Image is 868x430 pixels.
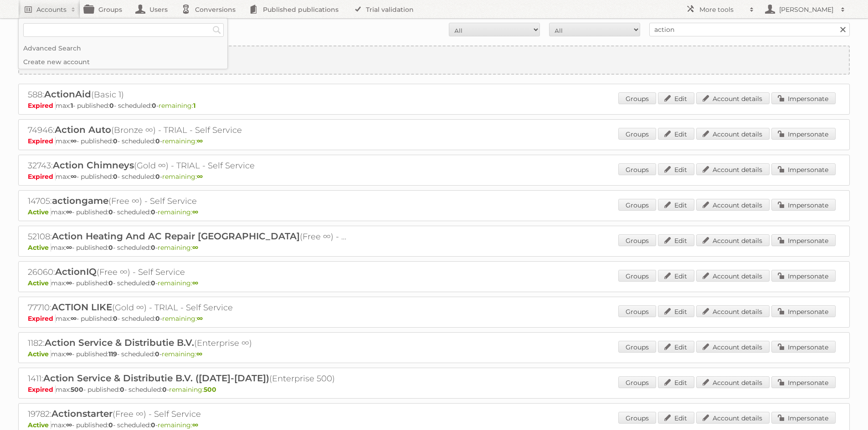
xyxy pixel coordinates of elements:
[28,124,347,136] h2: 74946: (Bronze ∞) - TRIAL - Self Service
[108,208,113,216] strong: 0
[28,160,347,172] h2: 32743: (Gold ∞) - TRIAL - Self Service
[618,270,656,282] a: Groups
[771,412,836,424] a: Impersonate
[71,314,77,323] strong: ∞
[28,266,347,278] h2: 26060: (Free ∞) - Self Service
[28,314,840,323] p: max: - published: - scheduled: -
[771,234,836,246] a: Impersonate
[658,92,694,104] a: Edit
[113,137,118,145] strong: 0
[108,243,113,252] strong: 0
[19,41,227,55] a: Advanced Search
[618,199,656,211] a: Groups
[28,279,840,287] p: max: - published: - scheduled: -
[696,163,770,175] a: Account details
[28,279,51,287] span: Active
[120,385,124,394] strong: 0
[155,172,160,181] strong: 0
[151,279,155,287] strong: 0
[45,337,194,348] span: Action Service & Distributie B.V.
[658,341,694,353] a: Edit
[696,270,770,282] a: Account details
[158,208,198,216] span: remaining:
[113,314,118,323] strong: 0
[162,350,202,358] span: remaining:
[19,46,849,74] a: Create new account
[28,137,840,145] p: max: - published: - scheduled: -
[51,302,112,313] span: ACTION LIKE
[204,385,216,394] strong: 500
[28,350,51,358] span: Active
[155,350,159,358] strong: 0
[28,385,840,394] p: max: - published: - scheduled: -
[28,137,56,145] span: Expired
[696,376,770,388] a: Account details
[55,124,111,135] span: Action Auto
[51,408,113,419] span: Actionstarter
[618,163,656,175] a: Groups
[28,172,840,181] p: max: - published: - scheduled: -
[36,5,67,14] h2: Accounts
[192,208,198,216] strong: ∞
[696,305,770,317] a: Account details
[66,350,72,358] strong: ∞
[658,163,694,175] a: Edit
[618,92,656,104] a: Groups
[28,231,347,243] h2: 52108: (Free ∞) - Self Service
[771,305,836,317] a: Impersonate
[658,412,694,424] a: Edit
[28,243,51,252] span: Active
[28,337,347,349] h2: 1182: (Enterprise ∞)
[151,208,155,216] strong: 0
[19,55,227,69] a: Create new account
[618,412,656,424] a: Groups
[162,314,203,323] span: remaining:
[658,234,694,246] a: Edit
[28,172,56,181] span: Expired
[151,243,155,252] strong: 0
[28,421,840,429] p: max: - published: - scheduled: -
[159,101,195,110] span: remaining:
[28,373,347,384] h2: 1411: (Enterprise 500)
[771,92,836,104] a: Impersonate
[696,92,770,104] a: Account details
[71,385,83,394] strong: 500
[66,208,72,216] strong: ∞
[66,243,72,252] strong: ∞
[155,137,160,145] strong: 0
[162,137,203,145] span: remaining:
[696,412,770,424] a: Account details
[66,279,72,287] strong: ∞
[28,314,56,323] span: Expired
[771,376,836,388] a: Impersonate
[658,199,694,211] a: Edit
[197,314,203,323] strong: ∞
[158,243,198,252] span: remaining:
[197,172,203,181] strong: ∞
[618,376,656,388] a: Groups
[618,234,656,246] a: Groups
[28,101,840,110] p: max: - published: - scheduled: -
[771,199,836,211] a: Impersonate
[43,373,269,384] span: Action Service & Distributie B.V. ([DATE]-[DATE])
[658,376,694,388] a: Edit
[658,270,694,282] a: Edit
[109,101,114,110] strong: 0
[28,89,347,101] h2: 588: (Basic 1)
[28,243,840,252] p: max: - published: - scheduled: -
[777,5,836,14] h2: [PERSON_NAME]
[658,128,694,140] a: Edit
[28,385,56,394] span: Expired
[28,101,56,110] span: Expired
[192,279,198,287] strong: ∞
[158,279,198,287] span: remaining:
[108,421,113,429] strong: 0
[152,101,156,110] strong: 0
[696,199,770,211] a: Account details
[108,279,113,287] strong: 0
[71,172,77,181] strong: ∞
[696,234,770,246] a: Account details
[699,5,745,14] h2: More tools
[162,172,203,181] span: remaining:
[28,195,347,207] h2: 14705: (Free ∞) - Self Service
